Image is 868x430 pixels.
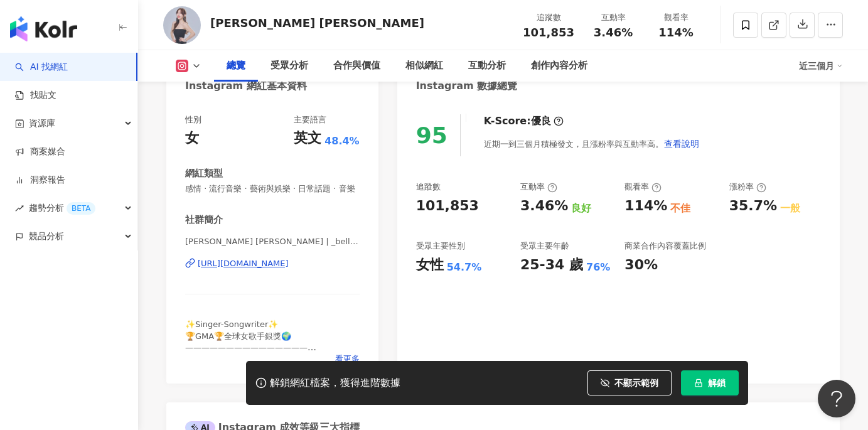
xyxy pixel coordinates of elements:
[185,129,199,148] div: 女
[15,61,68,73] a: searchAI 找網紅
[198,258,289,269] div: [URL][DOMAIN_NAME]
[416,79,518,93] div: Instagram 數據總覽
[294,129,321,148] div: 英文
[531,58,587,73] div: 創作內容分析
[15,89,56,102] a: 找貼文
[185,320,316,386] span: ✨Singer-Songwriter✨ 🏆GMA🏆全球女歌手銀獎🌍 ——————————————— For work inquiries 工作聯繫 📩 Email : [EMAIL_ADDRES...
[294,114,326,126] div: 主要語言
[589,11,637,24] div: 互動率
[663,131,700,156] button: 查看說明
[447,261,482,274] div: 54.7%
[624,196,667,216] div: 114%
[520,196,568,216] div: 3.46%
[594,26,633,39] span: 3.46%
[416,181,441,193] div: 追蹤數
[694,379,703,387] span: lock
[624,240,706,252] div: 商業合作內容覆蓋比例
[531,114,551,128] div: 優良
[624,255,658,275] div: 30%
[664,139,699,149] span: 查看說明
[15,146,65,158] a: 商案媒合
[729,181,766,193] div: 漲粉率
[185,114,201,126] div: 性別
[271,58,308,73] div: 受眾分析
[29,109,55,137] span: 資源庫
[270,377,400,390] div: 解鎖網紅檔案，獲得進階數據
[523,11,574,24] div: 追蹤數
[227,58,245,73] div: 總覽
[484,114,564,128] div: K-Score :
[10,16,77,41] img: logo
[587,370,672,395] button: 不顯示範例
[799,56,843,76] div: 近三個月
[324,134,360,148] span: 48.4%
[15,204,24,213] span: rise
[15,174,65,186] a: 洞察報告
[333,58,380,73] div: 合作與價值
[29,194,95,222] span: 趨勢分析
[416,196,479,216] div: 101,853
[185,183,360,195] span: 感情 · 流行音樂 · 藝術與娛樂 · 日常話題 · 音樂
[523,26,574,39] span: 101,853
[484,131,700,156] div: 近期一到三個月積極發文，且漲粉率與互動率高。
[729,196,777,216] div: 35.7%
[210,15,424,31] div: [PERSON_NAME] [PERSON_NAME]
[416,240,465,252] div: 受眾主要性別
[185,258,360,269] a: [URL][DOMAIN_NAME]
[67,202,95,215] div: BETA
[185,167,223,180] div: 網紅類型
[163,6,201,44] img: KOL Avatar
[520,181,557,193] div: 互動率
[185,213,223,227] div: 社群簡介
[520,255,583,275] div: 25-34 歲
[708,378,726,388] span: 解鎖
[670,202,690,215] div: 不佳
[185,79,307,93] div: Instagram 網紅基本資料
[416,255,444,275] div: 女性
[624,181,662,193] div: 觀看率
[29,222,64,250] span: 競品分析
[571,202,591,215] div: 良好
[416,122,447,148] div: 95
[586,261,610,274] div: 76%
[652,11,700,24] div: 觀看率
[405,58,443,73] div: 相似網紅
[614,378,658,388] span: 不顯示範例
[468,58,506,73] div: 互動分析
[520,240,569,252] div: 受眾主要年齡
[658,26,694,39] span: 114%
[335,353,360,365] span: 看更多
[185,236,360,247] span: [PERSON_NAME] [PERSON_NAME] | _bell66_
[780,202,800,215] div: 一般
[681,370,739,395] button: 解鎖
